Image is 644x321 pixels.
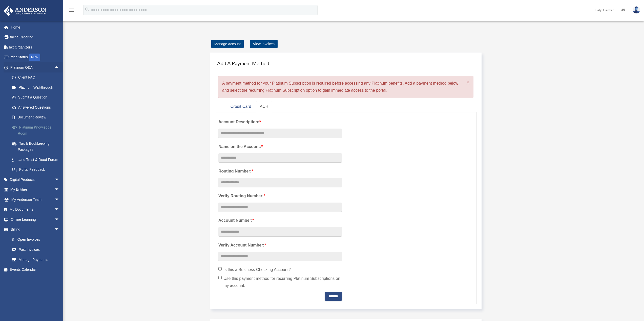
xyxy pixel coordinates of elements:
a: Document Review [7,112,67,122]
span: arrow_drop_down [54,194,65,205]
label: Use this payment method for recurring Platinum Subscriptions on my account. [218,275,342,289]
a: Digital Productsarrow_drop_down [4,175,67,185]
a: Manage Payments [7,255,65,265]
div: NEW [29,54,40,61]
a: Billingarrow_drop_down [4,225,67,235]
label: Account Number: [218,217,342,224]
img: Anderson Advisors Platinum Portal [2,6,48,16]
a: My Entitiesarrow_drop_down [4,185,67,195]
a: My Anderson Teamarrow_drop_down [4,194,67,205]
span: × [466,79,470,85]
a: Submit a Question [7,92,67,103]
img: User Pic [633,6,640,14]
a: $Open Invoices [7,234,67,245]
div: A payment method for your Platinum Subscription is required before accessing any Platinum benefit... [218,76,473,98]
a: Platinum Q&Aarrow_drop_up [4,62,67,72]
a: Tax & Bookkeeping Packages [7,138,67,155]
i: menu [68,7,74,13]
a: Order StatusNEW [4,52,67,63]
button: Close [466,79,470,85]
label: Name on the Account: [218,143,342,150]
input: Use this payment method for recurring Platinum Subscriptions on my account. [218,276,222,279]
a: Credit Card [226,101,255,112]
a: Home [4,22,67,32]
input: Is this a Business Checking Account? [218,267,222,270]
a: Events Calendar [4,265,67,275]
label: Verify Account Number: [218,242,342,249]
span: arrow_drop_down [54,205,65,215]
a: Online Learningarrow_drop_down [4,214,67,225]
a: Online Ordering [4,32,67,42]
a: Manage Account [211,40,244,48]
a: Tax Organizers [4,42,67,52]
a: Platinum Walkthrough [7,82,67,92]
a: My Documentsarrow_drop_down [4,205,67,215]
h4: Add A Payment Method [215,58,476,69]
span: arrow_drop_down [54,214,65,225]
span: arrow_drop_down [54,185,65,195]
label: Is this a Business Checking Account? [218,266,342,273]
a: menu [68,9,74,13]
label: Routing Number: [218,168,342,175]
i: search [85,7,90,12]
a: Land Trust & Deed Forum [7,155,67,165]
a: Answered Questions [7,102,67,112]
span: arrow_drop_up [54,62,65,73]
label: Account Description: [218,118,342,126]
a: View Invoices [250,40,278,48]
a: Client FAQ [7,72,67,83]
a: Past Invoices [7,245,67,255]
a: Platinum Knowledge Room [7,122,67,138]
a: ACH [256,101,273,112]
span: arrow_drop_down [54,225,65,235]
span: arrow_drop_down [54,175,65,185]
a: Portal Feedback [7,165,67,175]
label: Verify Routing Number: [218,192,342,200]
span: $ [15,237,17,243]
